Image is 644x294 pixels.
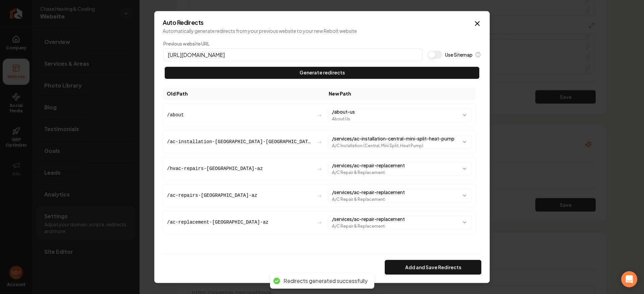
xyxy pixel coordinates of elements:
[316,191,322,200] span: →
[445,51,473,58] label: Use Sitemap
[163,48,422,61] input: https://rebolthq.com
[316,110,322,120] span: →
[163,19,481,25] h2: Auto Redirects
[283,278,368,285] div: Redirects generated successfully
[167,219,311,226] div: /ac-replacement-scottsdale-az
[167,90,317,97] div: Old Path
[385,260,481,275] button: Add and Save Redirects
[163,40,422,47] label: Previous website URL
[316,218,322,227] span: →
[167,192,311,199] div: /ac-repairs-scottsdale-az
[316,164,322,173] span: →
[316,137,322,146] span: →
[329,90,472,97] div: New Path
[163,27,481,34] p: Automatically generate redirects from your previous website to your new Rebolt website
[167,138,311,145] div: /ac-installation-scottsdale-az
[165,67,479,79] button: Generate redirects
[167,112,311,118] div: /about
[167,165,311,172] div: /hvac-repairs-scottsdale-az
